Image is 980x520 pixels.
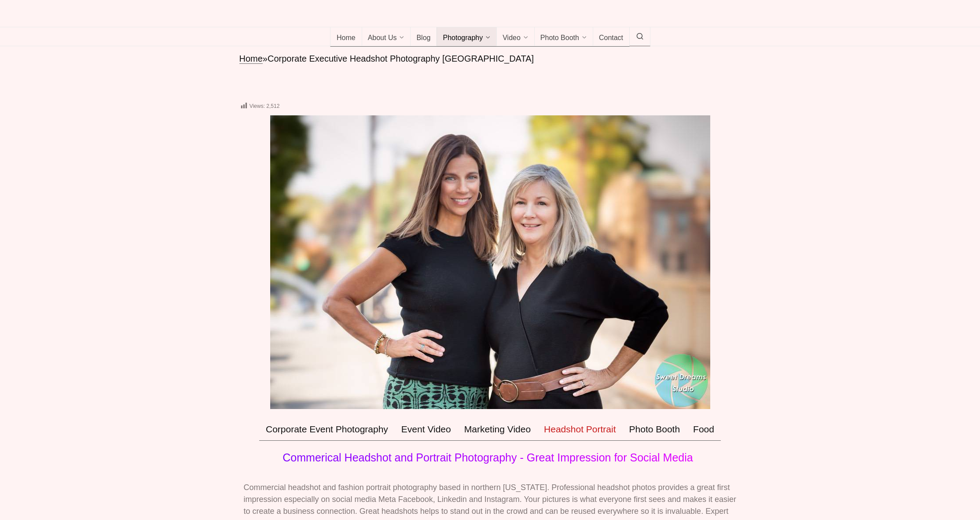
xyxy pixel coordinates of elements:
[337,34,356,43] span: Home
[330,27,362,47] a: Home
[623,418,687,441] a: Photo Booth
[410,27,437,47] a: Blog
[537,418,622,441] a: Headshot Portrait
[259,418,395,441] a: Corporate Event Photography
[270,115,710,409] img: corporate headshot portrait photographer photography new jersey new york city
[686,418,721,441] a: Food
[239,53,741,65] nav: breadcrumbs
[458,418,537,441] a: Marketing Video
[540,34,579,43] span: Photo Booth
[599,34,623,43] span: Contact
[263,54,268,63] span: »
[395,418,458,441] a: Event Video
[368,34,397,43] span: About Us
[268,54,534,63] span: Corporate Executive Headshot Photography [GEOGRAPHIC_DATA]
[503,34,521,43] span: Video
[362,27,411,47] a: About Us
[266,103,279,109] span: 2,512
[437,27,497,47] a: Photography
[443,34,483,43] span: Photography
[496,27,535,47] a: Video
[250,103,265,109] span: Views:
[416,34,430,43] span: Blog
[534,27,593,47] a: Photo Booth
[283,451,693,464] span: Commerical Headshot and Portrait Photography - Great Impression for Social Media
[593,27,630,47] a: Contact
[239,54,263,64] a: Home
